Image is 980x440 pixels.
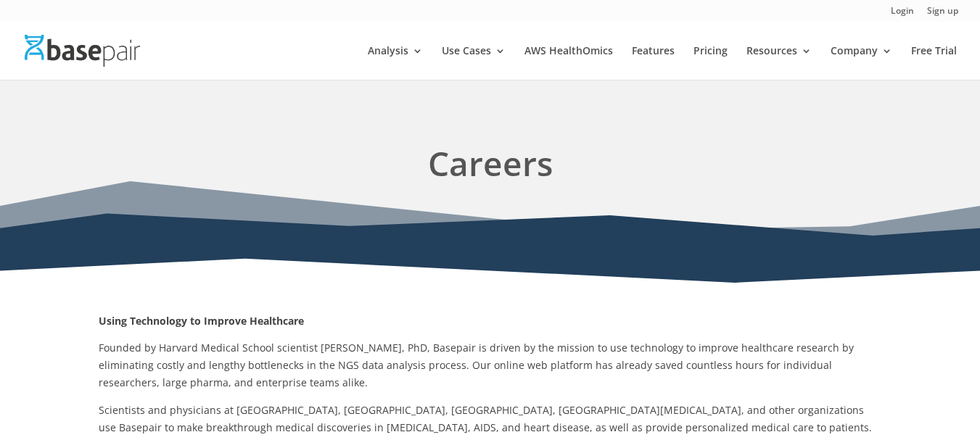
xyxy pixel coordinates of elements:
[524,46,613,80] a: AWS HealthOmics
[927,7,958,22] a: Sign up
[99,314,304,328] strong: Using Technology to Improve Healthcare
[25,35,140,66] img: Basepair
[831,46,892,80] a: Company
[368,46,423,80] a: Analysis
[746,46,812,80] a: Resources
[99,139,882,195] h1: Careers
[632,46,675,80] a: Features
[99,341,854,389] span: Founded by Harvard Medical School scientist [PERSON_NAME], PhD, Basepair is driven by the mission...
[442,46,506,80] a: Use Cases
[891,7,914,22] a: Login
[693,46,728,80] a: Pricing
[99,403,872,434] span: Scientists and physicians at [GEOGRAPHIC_DATA], [GEOGRAPHIC_DATA], [GEOGRAPHIC_DATA], [GEOGRAPHIC...
[911,46,957,80] a: Free Trial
